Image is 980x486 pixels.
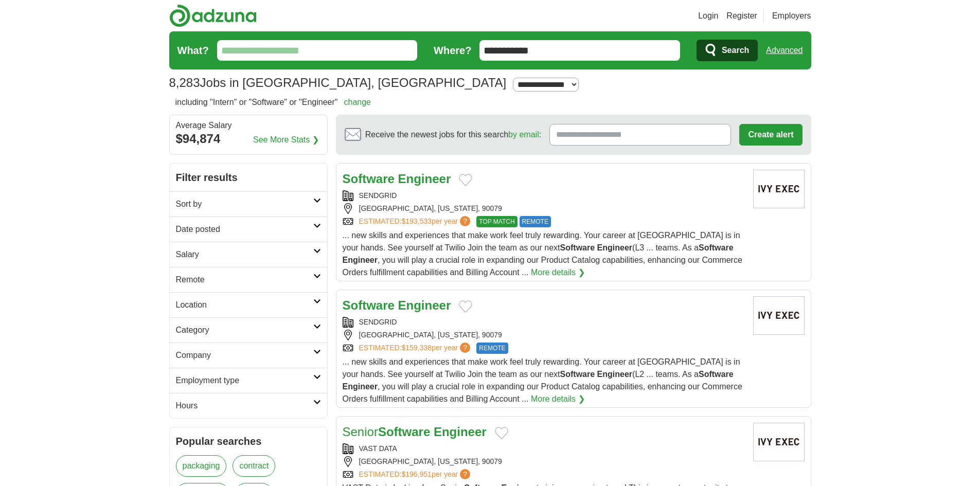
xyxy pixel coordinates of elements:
[401,344,431,352] span: $159,338
[233,455,275,477] a: contract
[434,425,487,439] strong: Engineer
[531,266,585,279] a: More details ❯
[344,98,371,106] a: change
[170,292,327,317] a: Location
[170,317,327,343] a: Category
[560,243,595,252] strong: Software
[597,243,632,252] strong: Engineer
[176,121,321,130] div: Average Salary
[170,393,327,418] a: Hours
[170,164,327,191] h2: Filter results
[365,129,541,141] span: Receive the newest jobs for this search :
[378,425,430,439] strong: Software
[170,368,327,393] a: Employment type
[699,243,734,252] strong: Software
[460,216,470,226] span: ?
[434,43,471,58] label: Where?
[343,330,745,340] div: [GEOGRAPHIC_DATA], [US_STATE], 90079
[170,191,327,217] a: Sort by
[476,343,508,354] span: REMOTE
[343,298,451,312] a: Software Engineer
[401,217,431,225] span: $193,533
[398,298,451,312] strong: Engineer
[176,274,313,286] h2: Remote
[176,130,321,148] div: $94,874
[343,190,745,201] div: SENDGRID
[359,343,473,354] a: ESTIMATED:$159,338per year?
[343,456,745,467] div: [GEOGRAPHIC_DATA], [US_STATE], 90079
[698,10,718,22] a: Login
[476,216,517,227] span: TOP MATCH
[343,256,378,264] strong: Engineer
[343,203,745,214] div: [GEOGRAPHIC_DATA], [US_STATE], 90079
[170,343,327,368] a: Company
[176,324,313,336] h2: Category
[176,400,313,412] h2: Hours
[343,382,378,391] strong: Engineer
[401,470,431,478] span: $196,951
[177,43,209,58] label: What?
[697,40,758,61] button: Search
[560,370,595,379] strong: Software
[176,198,313,210] h2: Sort by
[699,370,734,379] strong: Software
[753,296,805,335] img: Company logo
[766,40,803,61] a: Advanced
[169,4,257,27] img: Adzuna logo
[343,298,395,312] strong: Software
[459,300,472,313] button: Add to favorite jobs
[170,242,327,267] a: Salary
[343,425,487,439] a: SeniorSoftware Engineer
[169,76,507,89] h1: Jobs in [GEOGRAPHIC_DATA], [GEOGRAPHIC_DATA]
[343,443,745,454] div: VAST DATA
[495,427,508,439] button: Add to favorite jobs
[176,455,227,477] a: packaging
[176,299,313,311] h2: Location
[398,172,451,186] strong: Engineer
[508,130,539,139] a: by email
[176,248,313,261] h2: Salary
[253,134,319,146] a: See More Stats ❯
[343,231,742,277] span: ... new skills and experiences that make work feel truly rewarding. Your career at [GEOGRAPHIC_DA...
[753,170,805,208] img: Company logo
[460,343,470,353] span: ?
[359,469,473,480] a: ESTIMATED:$196,951per year?
[722,40,749,61] span: Search
[169,74,200,92] span: 8,283
[772,10,811,22] a: Employers
[343,172,451,186] a: Software Engineer
[753,423,805,461] img: Company logo
[460,469,470,479] span: ?
[176,223,313,236] h2: Date posted
[343,172,395,186] strong: Software
[343,317,745,328] div: SENDGRID
[459,174,472,186] button: Add to favorite jobs
[176,349,313,362] h2: Company
[343,357,742,403] span: ... new skills and experiences that make work feel truly rewarding. Your career at [GEOGRAPHIC_DA...
[531,393,585,405] a: More details ❯
[520,216,551,227] span: REMOTE
[176,434,321,449] h2: Popular searches
[726,10,757,22] a: Register
[175,96,371,109] h2: including "Intern" or "Software" or "Engineer"
[170,267,327,292] a: Remote
[359,216,473,227] a: ESTIMATED:$193,533per year?
[170,217,327,242] a: Date posted
[176,374,313,387] h2: Employment type
[597,370,632,379] strong: Engineer
[739,124,802,146] button: Create alert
